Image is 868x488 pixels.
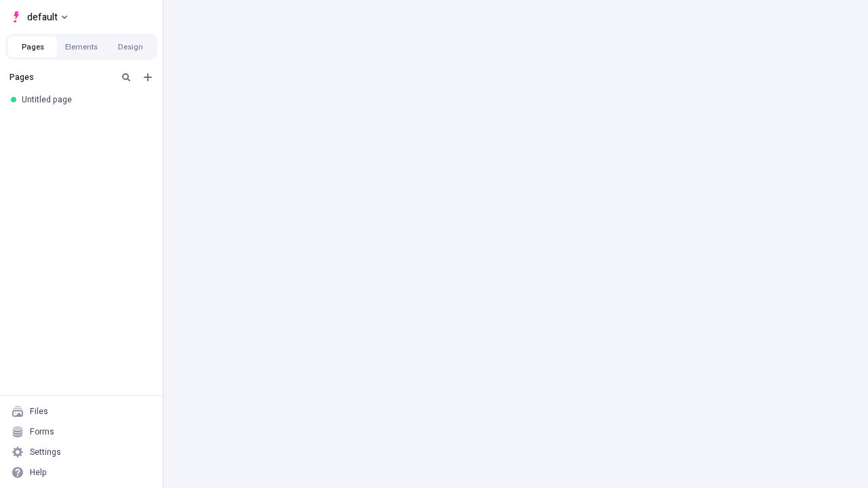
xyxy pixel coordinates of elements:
[57,37,106,57] button: Elements
[8,37,57,57] button: Pages
[22,94,146,105] div: Untitled page
[106,37,155,57] button: Design
[9,72,113,83] div: Pages
[140,69,156,85] button: Add new
[27,9,58,25] span: default
[30,467,47,478] div: Help
[5,7,73,27] button: Select site
[30,447,61,457] div: Settings
[30,426,54,437] div: Forms
[30,406,48,417] div: Files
